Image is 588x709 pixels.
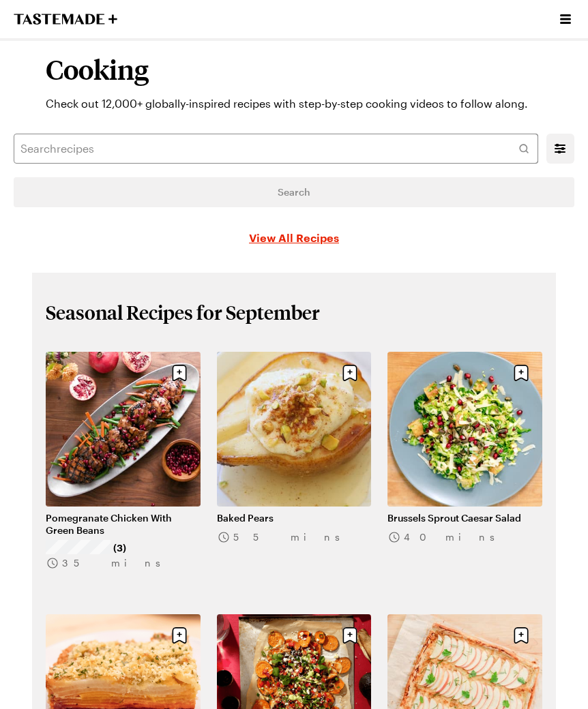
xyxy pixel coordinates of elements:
a: Baked Pears [217,512,372,524]
a: Pomegranate Chicken With Green Beans [46,512,201,537]
h2: Seasonal Recipes for September [46,300,320,325]
a: View All Recipes [249,229,339,245]
button: Open menu [557,10,574,28]
button: Save recipe [166,360,192,386]
button: Save recipe [337,360,363,386]
button: Save recipe [166,622,192,648]
button: Save recipe [508,360,534,386]
p: Check out 12,000+ globally-inspired recipes with step-by-step cooking videos to follow along. [46,95,542,112]
h1: Cooking [46,55,542,85]
a: To Tastemade Home Page [14,14,117,25]
button: Save recipe [508,622,534,648]
button: Mobile filters [551,140,569,157]
button: Save recipe [337,622,363,648]
a: Brussels Sprout Caesar Salad [387,512,542,524]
